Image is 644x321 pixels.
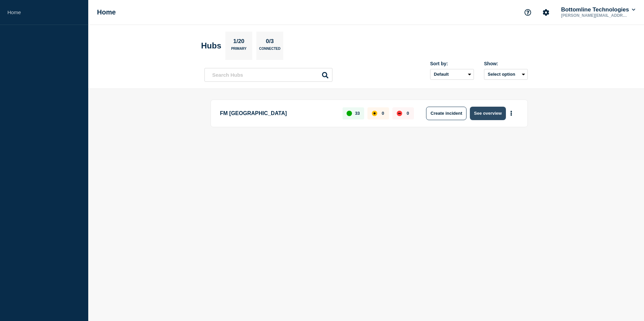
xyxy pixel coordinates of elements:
[484,69,528,80] button: Select option
[484,61,528,66] div: Show:
[382,111,384,116] p: 0
[397,111,402,116] div: down
[539,5,553,20] button: Account settings
[97,8,116,16] h1: Home
[201,41,221,50] h2: Hubs
[521,5,535,20] button: Support
[430,69,474,80] select: Sort by
[560,13,630,18] p: [PERSON_NAME][EMAIL_ADDRESS][PERSON_NAME][DOMAIN_NAME]
[470,107,506,120] button: See overview
[372,111,377,116] div: affected
[347,111,352,116] div: up
[507,107,516,119] button: More actions
[263,38,277,47] p: 0/3
[560,6,637,13] button: Bottomline Technologies
[231,47,247,54] p: Primary
[220,107,335,120] p: FM [GEOGRAPHIC_DATA]
[430,61,474,66] div: Sort by:
[355,111,360,116] p: 33
[407,111,409,116] p: 0
[204,68,332,82] input: Search Hubs
[231,38,247,47] p: 1/20
[426,107,466,120] button: Create incident
[259,47,280,54] p: Connected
